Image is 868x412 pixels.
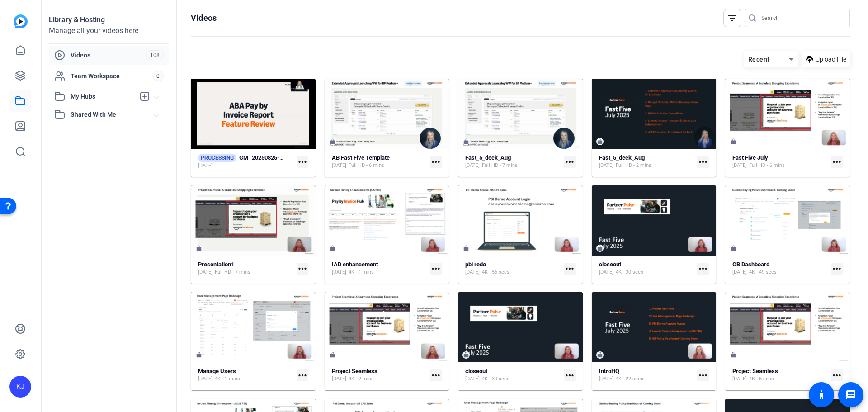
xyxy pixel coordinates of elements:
span: Full HD - 6 mins [749,162,785,169]
span: [DATE] [465,162,480,169]
mat-icon: message [845,389,856,400]
mat-icon: more_horiz [564,263,576,275]
strong: Manage Users [198,368,236,374]
a: Manage Users[DATE]4K - 1 mins [198,368,293,383]
strong: Fast Five July [732,154,768,161]
div: Manage all your videos here [49,25,169,36]
a: closeout[DATE]4K - 30 secs [465,368,560,383]
strong: Fast_5_deck_Aug [599,154,645,161]
span: 4K - 30 secs [616,269,643,276]
mat-icon: more_horiz [831,369,843,381]
span: Team Workspace [71,71,152,81]
span: 4K - 22 secs [616,375,643,383]
strong: closeout [465,368,487,374]
span: 4K - 1 mins [349,269,374,276]
mat-icon: more_horiz [697,263,709,275]
span: 0 [152,71,164,81]
span: [DATE] [599,269,613,276]
span: [DATE] [332,162,346,169]
span: [DATE] [332,375,346,383]
strong: GB Dashboard [732,261,769,268]
mat-icon: more_horiz [564,156,576,168]
a: Fast_5_deck_Aug[DATE]Full HD - 7 mins [465,154,560,169]
h1: Videos [191,13,217,24]
mat-icon: more_horiz [697,369,709,381]
div: KJ [9,376,31,398]
span: Recent [748,56,770,63]
input: Search [761,13,843,24]
span: My Hubs [71,92,135,101]
strong: AB Fast Five Template [332,154,390,161]
mat-icon: more_horiz [430,369,442,381]
strong: Project Seamless [332,368,377,374]
mat-icon: more_horiz [831,263,843,275]
span: PROCESSING [198,154,236,162]
span: [DATE] [465,375,480,383]
span: 4K - 49 secs [749,269,777,276]
mat-icon: more_horiz [430,156,442,168]
span: [DATE] [732,162,747,169]
mat-icon: more_horiz [297,263,308,275]
span: Shared With Me [71,110,155,119]
mat-icon: more_horiz [831,156,843,168]
strong: Presentation1 [198,261,234,268]
mat-icon: accessibility [816,389,827,400]
strong: pbi redo [465,261,486,268]
div: Library & Hosting [49,14,169,25]
span: [DATE] [465,269,480,276]
mat-expansion-panel-header: Shared With Me [49,105,169,123]
strong: GMT20250825-160114_Recording_1920x1200 [239,154,359,161]
mat-icon: more_horiz [564,369,576,381]
span: 4K - 2 mins [349,375,374,383]
span: [DATE] [732,269,747,276]
span: 4K - 5 secs [749,375,774,383]
span: [DATE] [599,375,613,383]
span: 108 [146,50,164,60]
span: [DATE] [198,375,212,383]
mat-icon: filter_list [727,13,738,24]
a: GB Dashboard[DATE]4K - 49 secs [732,261,827,276]
span: Videos [71,51,146,60]
span: 4K - 56 secs [482,269,509,276]
mat-icon: more_horiz [430,263,442,275]
mat-icon: more_horiz [697,156,709,168]
a: Project Seamless[DATE]4K - 2 mins [332,368,427,383]
span: [DATE] [332,269,346,276]
strong: Fast_5_deck_Aug [465,154,511,161]
a: Project Seamless[DATE]4K - 5 secs [732,368,827,383]
a: closeout[DATE]4K - 30 secs [599,261,694,276]
a: AB Fast Five Template[DATE]Full HD - 6 mins [332,154,427,169]
span: Full HD - 7 mins [215,269,250,276]
a: Presentation1[DATE]Full HD - 7 mins [198,261,293,276]
strong: IntroHQ [599,368,619,374]
a: IAD enhancement[DATE]4K - 1 mins [332,261,427,276]
a: PROCESSINGGMT20250825-160114_Recording_1920x1200[DATE] [198,154,293,170]
mat-expansion-panel-header: My Hubs [49,87,169,105]
span: 4K - 1 mins [215,375,240,383]
span: [DATE] [198,269,212,276]
strong: Project Seamless [732,368,778,374]
span: Full HD - 6 mins [349,162,384,169]
strong: IAD enhancement [332,261,378,268]
span: Full HD - 2 mins [616,162,651,169]
span: 4K - 30 secs [482,375,509,383]
span: [DATE] [732,375,747,383]
img: blue-gradient.svg [14,14,28,28]
a: Fast Five July[DATE]Full HD - 6 mins [732,154,827,169]
a: IntroHQ[DATE]4K - 22 secs [599,368,694,383]
strong: closeout [599,261,621,268]
span: [DATE] [599,162,613,169]
button: Upload File [802,51,850,67]
span: Full HD - 7 mins [482,162,518,169]
mat-icon: more_horiz [297,369,308,381]
mat-icon: more_horiz [297,156,308,168]
span: Upload File [816,55,846,64]
a: Fast_5_deck_Aug[DATE]Full HD - 2 mins [599,154,694,169]
span: [DATE] [198,162,212,170]
a: pbi redo[DATE]4K - 56 secs [465,261,560,276]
